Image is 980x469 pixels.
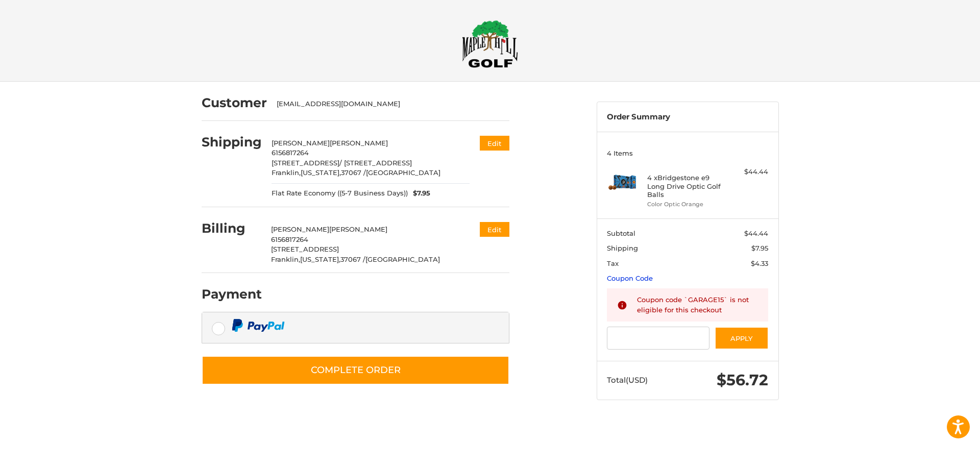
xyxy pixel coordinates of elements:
[715,327,769,350] button: Apply
[301,168,341,177] span: [US_STATE],
[271,245,339,253] span: [STREET_ADDRESS]
[202,220,261,236] h2: Billing
[366,168,440,177] span: [GEOGRAPHIC_DATA]
[341,168,366,177] span: 37067 /
[300,255,340,263] span: [US_STATE],
[271,225,329,233] span: [PERSON_NAME]
[232,319,285,332] img: PayPal icon
[462,20,518,68] img: Maple Hill Golf
[607,112,768,122] h3: Order Summary
[408,188,430,199] span: $7.95
[329,225,387,233] span: [PERSON_NAME]
[607,375,648,385] span: Total (USD)
[202,286,262,302] h2: Payment
[272,168,301,177] span: Franklin,
[271,255,300,263] span: Franklin,
[272,149,309,157] span: 6156817264
[202,356,509,385] button: Complete order
[607,274,653,282] a: Coupon Code
[647,174,725,199] h4: 4 x Bridgestone e9 Long Drive Optic Golf Balls
[717,371,768,389] span: $56.72
[480,136,509,151] button: Edit
[277,99,499,109] div: [EMAIL_ADDRESS][DOMAIN_NAME]
[365,255,440,263] span: [GEOGRAPHIC_DATA]
[647,200,725,209] li: Color Optic Orange
[744,229,768,237] span: $44.44
[272,188,408,199] span: Flat Rate Economy ((5-7 Business Days))
[202,134,262,150] h2: Shipping
[272,139,330,147] span: [PERSON_NAME]
[637,295,758,315] div: Coupon code `GARAGE15` is not eligible for this checkout
[202,95,267,111] h2: Customer
[340,255,365,263] span: 37067 /
[751,244,768,252] span: $7.95
[272,159,339,167] span: [STREET_ADDRESS]
[480,222,509,237] button: Edit
[607,244,638,252] span: Shipping
[607,149,768,157] h3: 4 Items
[607,259,619,267] span: Tax
[728,167,768,177] div: $44.44
[607,327,709,350] input: Gift Certificate or Coupon Code
[271,235,308,243] span: 6156817264
[607,229,635,237] span: Subtotal
[330,139,388,147] span: [PERSON_NAME]
[339,159,412,167] span: / [STREET_ADDRESS]
[751,259,768,267] span: $4.33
